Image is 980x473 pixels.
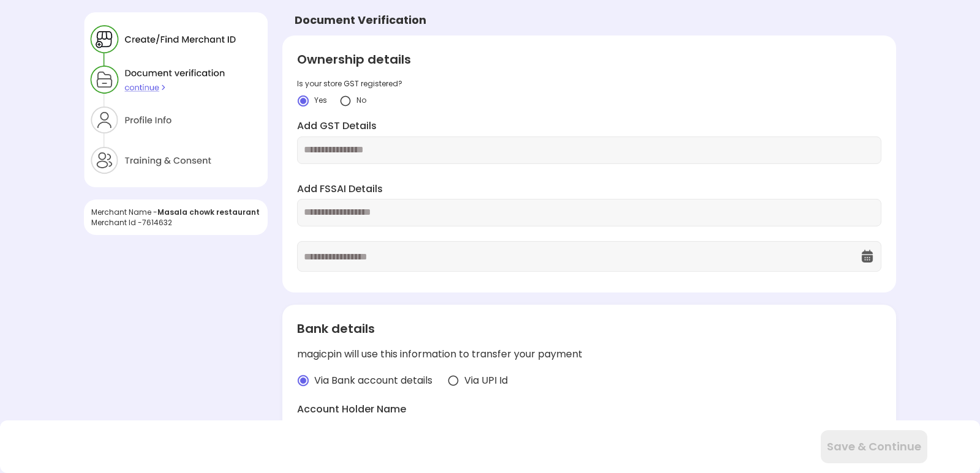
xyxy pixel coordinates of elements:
[91,207,260,217] div: Merchant Name -
[297,374,309,387] img: radio
[464,374,508,388] span: Via UPI Id
[821,430,927,463] button: Save & Continue
[91,217,260,228] div: Merchant Id - 7614632
[297,119,881,133] label: Add GST Details
[84,12,268,187] img: xZtaNGYO7ZEa_Y6BGN0jBbY4tz3zD8CMWGtK9DYT203r_wSWJgC64uaYzQv0p6I5U3yzNyQZ90jnSGEji8ItH6xpax9JibOI_...
[297,348,881,362] div: magicpin will use this information to transfer your payment
[297,95,309,107] img: crlYN1wOekqfTXo2sKdO7mpVD4GIyZBlBCY682TI1bTNaOsxckEXOmACbAD6EYcPGHR5wXB9K-wSeRvGOQTikGGKT-kEDVP-b...
[860,249,875,264] img: OcXK764TI_dg1n3pJKAFuNcYfYqBKGvmbXteblFrPew4KBASBbPUoKPFDRZzLe5z5khKOkBCrBseVNl8W_Mqhk0wgJF92Dyy9...
[314,374,432,388] span: Via Bank account details
[297,403,881,417] label: Account Holder Name
[297,78,881,89] div: Is your store GST registered?
[297,182,881,196] label: Add FSSAI Details
[297,319,881,338] div: Bank details
[314,95,327,105] span: Yes
[339,95,352,107] img: yidvdI1b1At5fYgYeHdauqyvT_pgttO64BpF2mcDGQwz_NKURL8lp7m2JUJk3Onwh4FIn8UgzATYbhG5vtZZpSXeknhWnnZDd...
[157,207,260,217] span: Masala chowk restaurant
[295,12,426,28] div: Document Verification
[356,95,366,105] span: No
[447,374,459,387] img: radio
[297,50,881,69] div: Ownership details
